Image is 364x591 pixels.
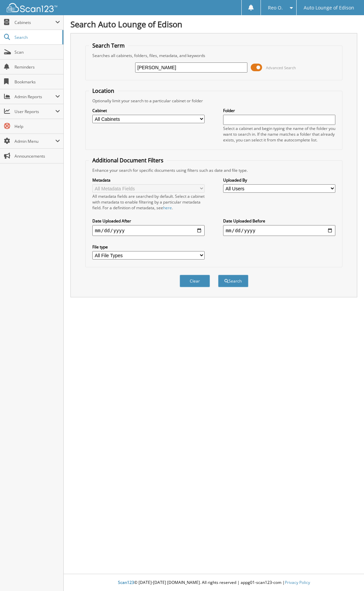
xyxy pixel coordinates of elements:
[92,225,205,236] input: start
[92,244,205,250] label: File type
[89,167,339,173] div: Enhance your search for specific documents using filters such as date and file type.
[330,559,364,591] iframe: Chat Widget
[223,177,336,183] label: Uploaded By
[14,138,55,144] span: Admin Menu
[285,580,310,585] a: Privacy Policy
[223,126,336,143] div: Select a cabinet and begin typing the name of the folder you want to search in. If the name match...
[89,87,118,95] legend: Location
[218,275,248,287] button: Search
[223,108,336,113] label: Folder
[268,6,283,10] span: Reo O.
[223,225,336,236] input: end
[7,3,57,12] img: scan123-logo-white.svg
[92,218,205,224] label: Date Uploaded After
[64,574,364,591] div: © [DATE]-[DATE] [DOMAIN_NAME]. All rights reserved | appg01-scan123-com |
[180,275,210,287] button: Clear
[70,19,357,30] h1: Search Auto Lounge of Edison
[118,580,134,585] span: Scan123
[223,218,336,224] label: Date Uploaded Before
[14,79,60,85] span: Bookmarks
[92,108,205,113] label: Cabinet
[14,49,60,55] span: Scan
[14,153,60,159] span: Announcements
[89,98,339,104] div: Optionally limit your search to a particular cabinet or folder
[92,193,205,211] div: All metadata fields are searched by default. Select a cabinet with metadata to enable filtering b...
[14,109,55,114] span: User Reports
[89,157,167,164] legend: Additional Document Filters
[14,20,55,25] span: Cabinets
[14,34,59,40] span: Search
[163,205,172,211] a: here
[89,53,339,58] div: Searches all cabinets, folders, files, metadata, and keywords
[304,6,354,10] span: Auto Lounge of Edison
[14,64,60,70] span: Reminders
[266,65,296,70] span: Advanced Search
[14,94,55,100] span: Admin Reports
[89,42,128,49] legend: Search Term
[92,177,205,183] label: Metadata
[14,124,60,129] span: Help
